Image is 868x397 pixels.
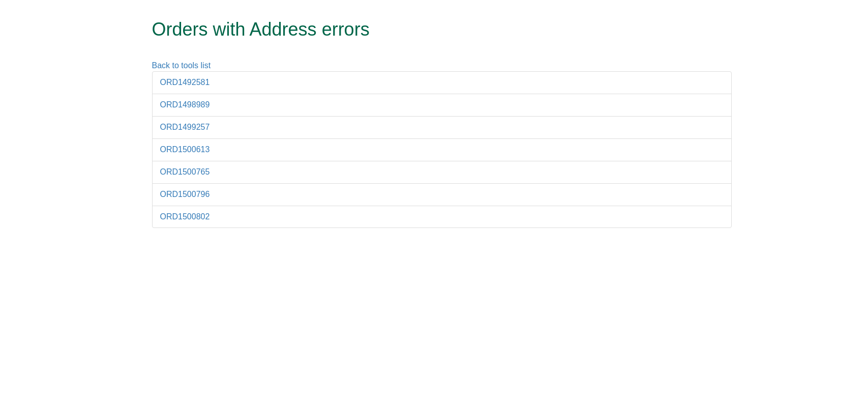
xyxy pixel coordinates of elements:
a: ORD1500765 [160,167,210,176]
a: ORD1500802 [160,212,210,221]
a: ORD1498989 [160,100,210,109]
a: ORD1492581 [160,78,210,87]
a: ORD1500613 [160,145,210,154]
h1: Orders with Address errors [152,19,694,40]
a: ORD1500796 [160,190,210,198]
a: Back to tools list [152,61,211,70]
a: ORD1499257 [160,123,210,131]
